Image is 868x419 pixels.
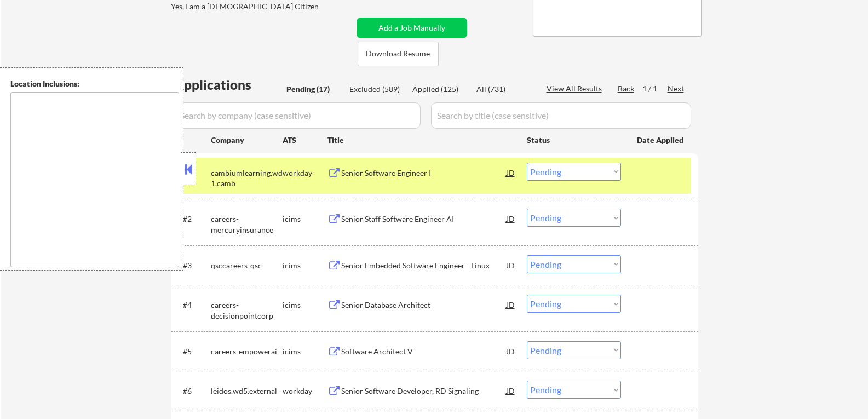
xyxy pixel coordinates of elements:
[505,295,516,314] div: JD
[412,84,467,95] div: Applied (125)
[618,83,635,94] div: Back
[171,1,356,12] div: Yes, I am a [DEMOGRAPHIC_DATA] Citizen
[341,346,507,357] div: Software Architect V
[668,83,685,94] div: Next
[642,83,668,94] div: 1 / 1
[341,300,507,311] div: Senior Database Architect
[637,135,685,146] div: Date Applied
[283,168,327,179] div: workday
[341,168,507,179] div: Senior Software Engineer I
[283,214,327,225] div: icims
[183,300,202,311] div: #4
[183,386,202,397] div: #6
[505,381,516,400] div: JD
[505,255,516,275] div: JD
[283,346,327,357] div: icims
[341,214,507,225] div: Senior Staff Software Engineer AI
[476,84,531,95] div: All (731)
[211,386,283,397] div: leidos.wd5.external
[283,260,327,271] div: icims
[327,135,516,146] div: Title
[341,260,507,271] div: Senior Embedded Software Engineer - Linux
[283,300,327,311] div: icims
[431,102,691,129] input: Search by title (case sensitive)
[349,84,404,95] div: Excluded (589)
[211,260,283,271] div: qsccareers-qsc
[211,346,283,357] div: careers-empowerai
[527,130,621,150] div: Status
[286,84,341,95] div: Pending (17)
[10,78,179,89] div: Location Inclusions:
[505,163,516,182] div: JD
[283,386,327,397] div: workday
[547,83,605,94] div: View All Results
[505,341,516,361] div: JD
[211,214,283,235] div: careers-mercuryinsurance
[357,18,467,38] button: Add a Job Manually
[341,386,507,397] div: Senior Software Developer, RD Signaling
[183,346,202,357] div: #5
[211,135,283,146] div: Company
[174,102,421,129] input: Search by company (case sensitive)
[358,42,439,66] button: Download Resume
[283,135,327,146] div: ATS
[174,78,283,91] div: Applications
[211,168,283,189] div: cambiumlearning.wd1.camb
[505,209,516,228] div: JD
[211,300,283,321] div: careers-decisionpointcorp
